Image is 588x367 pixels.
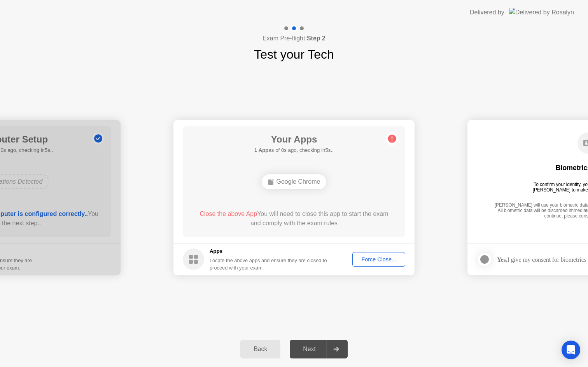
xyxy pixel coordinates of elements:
div: Delivered by [470,8,504,17]
div: You will need to close this app to start the exam and comply with the exam rules [194,209,394,228]
h5: as of 0s ago, checking in5s.. [254,146,334,154]
h1: Test your Tech [254,45,334,64]
div: Google Chrome [262,174,327,189]
button: Force Close... [352,252,405,267]
strong: Yes, [497,256,507,263]
button: Next [290,340,348,358]
span: Close the above App [199,210,257,217]
h5: Apps [210,247,327,255]
button: Back [240,340,280,358]
img: Delivered by Rosalyn [509,8,574,17]
div: Next [292,346,327,353]
div: Locate the above apps and ensure they are closed to proceed with your exam. [210,257,327,271]
div: Open Intercom Messenger [562,341,580,359]
div: Force Close... [355,256,402,263]
h4: Exam Pre-flight: [262,34,325,43]
h1: Your Apps [254,132,334,146]
div: Back [243,346,278,353]
b: 1 App [254,147,268,153]
b: Step 2 [307,35,325,42]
